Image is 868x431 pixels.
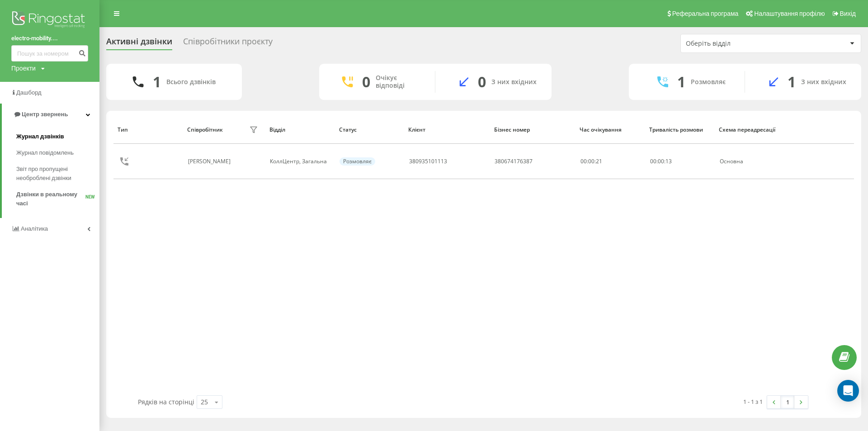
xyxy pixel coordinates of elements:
div: Клієнт [408,127,486,133]
a: 1 [781,396,794,408]
div: З них вхідних [801,78,846,86]
div: 1 [153,73,161,90]
input: Пошук за номером [11,45,88,62]
span: Налаштування профілю [754,10,825,17]
div: Час очікування [580,127,641,133]
span: Журнал повідомлень [16,148,74,157]
div: КоллЦентр, Загальна [270,158,330,165]
div: Всього дзвінків [166,78,216,86]
div: 1 - 1 з 1 [743,397,763,406]
span: 00 [658,157,664,165]
div: Співробітники проєкту [183,37,273,51]
div: Статус [339,127,400,133]
span: 00 [650,157,656,165]
div: Співробітник [187,127,223,133]
span: 13 [665,157,672,165]
span: Дашборд [16,89,42,96]
span: Реферальна програма [672,10,739,17]
div: Бізнес номер [494,127,571,133]
div: 380935101113 [409,158,447,165]
span: Рядків на сторінці [138,398,194,406]
div: 1 [788,73,796,90]
span: Журнал дзвінків [16,132,64,141]
span: Центр звернень [22,111,68,118]
div: З них вхідних [491,78,537,86]
div: Розмовляє [340,157,375,166]
span: Аналiтика [21,225,48,232]
div: Схема переадресації [719,127,780,133]
span: Вихід [840,10,856,17]
div: Розмовляє [691,78,726,86]
div: Оберіть відділ [686,40,794,47]
div: 1 [677,73,685,90]
div: Основна [720,158,779,165]
a: Дзвінки в реальному часіNEW [16,186,99,212]
div: Активні дзвінки [106,37,172,51]
img: Ringostat logo [11,9,88,32]
div: 380674176387 [495,158,533,165]
div: : : [650,158,672,165]
div: Open Intercom Messenger [837,380,859,402]
div: Тривалість розмови [649,127,710,133]
div: Тип [118,127,179,133]
a: Центр звернень [2,104,99,125]
div: 0 [362,73,370,90]
a: Звіт про пропущені необроблені дзвінки [16,161,99,186]
div: Відділ [269,127,330,133]
div: 25 [201,398,208,407]
div: [PERSON_NAME] [188,158,233,165]
a: electro-mobility.... [11,34,88,43]
a: Журнал повідомлень [16,145,99,161]
div: 00:00:21 [580,158,640,165]
span: Дзвінки в реальному часі [16,190,85,208]
div: 0 [478,73,486,90]
div: Проекти [11,64,36,73]
a: Журнал дзвінків [16,128,99,145]
div: Очікує відповіді [376,74,421,90]
span: Звіт про пропущені необроблені дзвінки [16,165,95,183]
